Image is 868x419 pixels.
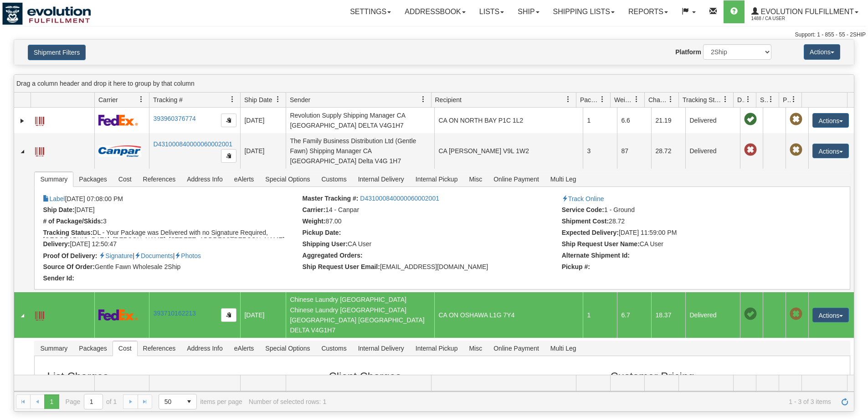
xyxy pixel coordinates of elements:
[745,0,865,23] a: Evolution Fulfillment 1488 / CA User
[134,92,149,107] a: Carrier filter column settings
[737,95,745,104] span: Delivery Status
[221,308,236,322] button: Copy to clipboard
[43,263,95,270] strong: Source Of Order:
[488,172,544,186] span: Online Payment
[66,394,117,409] span: Page of 1
[562,217,609,225] strong: Shipment Cost:
[84,394,103,409] input: Page 1
[303,217,326,225] strong: Weight:
[744,144,757,156] span: Late
[286,292,434,338] td: Chinese Laundry [GEOGRAPHIC_DATA] Chinese Laundry [GEOGRAPHIC_DATA] [GEOGRAPHIC_DATA] [GEOGRAPHIC...
[675,47,701,57] label: Platform
[240,133,286,169] td: [DATE]
[545,341,582,356] span: Multi Leg
[562,252,630,259] strong: Alternate Shipment Id:
[744,113,757,126] span: On time
[562,263,590,270] strong: Pickup #:
[790,113,802,126] span: Pickup Not Assigned
[303,252,363,259] strong: Aggregated Orders:
[43,252,300,261] li: | |
[270,92,286,107] a: Ship Date filter column settings
[663,92,678,107] a: Charge filter column settings
[812,308,849,322] button: Actions
[303,263,380,270] strong: Ship Request User Email:
[621,0,675,23] a: Reports
[113,172,137,186] span: Cost
[153,95,183,104] span: Tracking #
[175,252,201,259] a: Proof of delivery images
[617,133,651,169] td: 87
[617,292,651,338] td: 6.7
[164,397,176,406] span: 50
[43,206,74,213] strong: Ship Date:
[751,14,820,23] span: 1488 / CA User
[229,341,260,356] span: eAlerts
[329,371,610,383] h3: Client Charges
[759,8,854,16] span: Evolution Fulfillment
[651,108,685,133] td: 21.19
[651,292,685,338] td: 18.37
[583,133,617,169] td: 3
[760,95,768,104] span: Shipment Issues
[35,341,73,356] span: Summary
[43,252,97,259] strong: Proof Of Delivery:
[73,341,112,356] span: Packages
[651,133,685,169] td: 28.72
[35,307,44,322] a: Label
[763,92,779,107] a: Shipment Issues filter column settings
[98,95,118,104] span: Carrier
[360,195,439,202] a: D431000840000060002001
[28,45,86,60] button: Shipment Filters
[99,252,133,259] a: Proof of delivery signature
[434,292,583,338] td: CA ON OSHAWA L1G 7Y4
[560,92,576,107] a: Recipient filter column settings
[225,92,240,107] a: Tracking # filter column settings
[43,240,70,248] strong: Delivery:
[434,108,583,133] td: CA ON NORTH BAY P1C 1L2
[303,206,560,215] li: 14 - Canpar
[303,229,341,236] strong: Pickup Date:
[240,108,286,133] td: [DATE]
[837,394,852,409] a: Refresh
[43,263,300,272] li: Gentle Fawn Wholesale 2Ship
[353,172,410,186] span: Internal Delivery
[290,95,310,104] span: Sender
[611,371,825,383] h3: Customer Pricing
[562,195,604,202] a: Track Online
[286,133,434,169] td: The Family Business Distribution Ltd (Gentle Fawn) Shipping Manager CA [GEOGRAPHIC_DATA] Delta V4...
[2,2,91,25] img: logo1488.jpg
[353,341,410,356] span: Internal Delivery
[343,0,398,23] a: Settings
[546,0,621,23] a: Shipping lists
[182,394,196,409] span: select
[562,240,640,248] strong: Ship Request User Name:
[43,274,74,282] strong: Sender Id:
[229,172,260,186] span: eAlerts
[562,217,819,227] li: 28.72
[286,108,434,133] td: Revolution Supply Shipping Manager CA [GEOGRAPHIC_DATA] DELTA V4G1H7
[303,217,560,227] li: 87.00
[244,95,272,104] span: Ship Date
[562,229,819,238] li: [DATE] 11:59:00 PM
[159,394,242,409] span: items per page
[43,229,92,236] strong: Tracking Status:
[790,308,802,321] span: Pickup Not Assigned
[2,31,866,39] div: Support: 1 - 855 - 55 - 2SHIP
[98,309,138,321] img: 2 - FedEx Express®
[138,341,181,356] span: References
[221,149,236,163] button: Copy to clipboard
[181,172,228,186] span: Address Info
[744,308,757,321] span: On time
[18,116,27,125] a: Expand
[43,240,300,249] li: [DATE] 12:50:47
[648,95,668,104] span: Charge
[35,172,73,186] span: Summary
[153,115,195,122] a: 393960376774
[43,217,103,225] strong: # of Package/Skids:
[240,292,286,338] td: [DATE]
[333,398,831,405] span: 1 - 3 of 3 items
[303,195,359,202] strong: Master Tracking #:
[14,75,854,93] div: grid grouping header
[113,341,137,356] span: Cost
[153,310,195,317] a: 393710162213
